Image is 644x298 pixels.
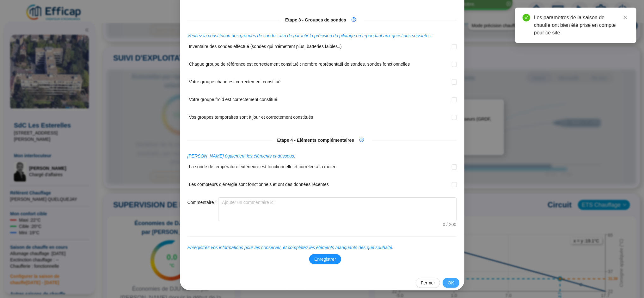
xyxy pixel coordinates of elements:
span: Vérifiez la constitution des groupes de sondes afin de garantir la précision du pilotage en répon... [187,33,433,38]
button: Enregistrer [309,254,341,264]
span: Enregistrez vos informations pour les conserver, et complétez les éléments manquants dès que souh... [187,245,394,250]
span: Enregistrer [314,256,336,263]
span: Les compteurs d'énergie sont fonctionnels et ont des données récentes [189,181,329,196]
span: Inventaire des sondes effectué (sondes qui n'émettent plus, batteries faibles..) [189,43,342,58]
span: check-circle [523,14,530,21]
a: Close [622,14,629,21]
span: La sonde de température extérieure est fonctionnelle et corrélée à la météo [189,164,337,178]
textarea: Commentaire [218,198,456,221]
span: Chaque groupe de référence est correctement constitué : nombre représentatif de sondes, sondes fo... [189,61,410,75]
span: Fermer [421,280,435,286]
span: [PERSON_NAME] également les éléments ci-dessous. [187,153,296,158]
button: Fermer [416,278,440,288]
span: Votre groupe chaud est correctement constitué [189,79,281,93]
span: OK [448,280,454,286]
span: question-circle [352,17,356,22]
div: Les paramètres de la saison de chauffe ont bien été prise en compte pour ce site [534,14,629,37]
strong: Etape 4 - Eléments complémentaires [277,138,354,143]
button: OK [443,278,459,288]
span: close [623,15,628,20]
strong: Etape 3 - Groupes de sondes [285,17,346,22]
span: question-circle [359,138,364,142]
span: Votre groupe froid est correctement constitué [189,96,277,111]
label: Commentaire [187,197,218,207]
span: Vos groupes temporaires sont à jour et correctement constitués [189,114,313,128]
